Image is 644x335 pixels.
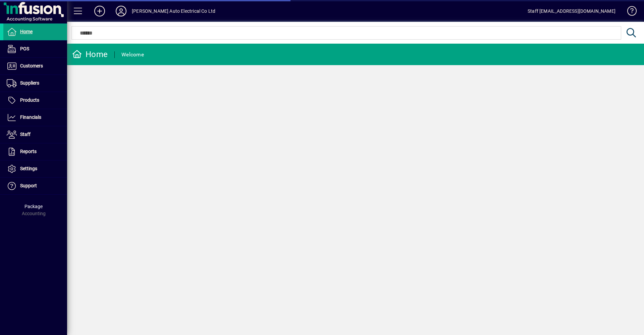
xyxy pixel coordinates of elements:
[24,204,43,209] span: Package
[72,49,108,60] div: Home
[3,109,67,126] a: Financials
[3,92,67,109] a: Products
[20,132,31,137] span: Staff
[20,114,41,120] span: Financials
[20,97,39,103] span: Products
[20,63,43,68] span: Customers
[89,5,110,17] button: Add
[622,1,636,23] a: Knowledge Base
[3,143,67,160] a: Reports
[20,46,29,51] span: POS
[110,5,132,17] button: Profile
[20,166,37,171] span: Settings
[3,58,67,75] a: Customers
[3,178,67,194] a: Support
[20,29,33,34] span: Home
[3,41,67,57] a: POS
[20,183,37,188] span: Support
[528,6,615,16] div: Staff [EMAIL_ADDRESS][DOMAIN_NAME]
[132,6,215,16] div: [PERSON_NAME] Auto Electrical Co Ltd
[20,80,39,86] span: Suppliers
[3,160,67,177] a: Settings
[20,149,37,154] span: Reports
[3,75,67,92] a: Suppliers
[3,126,67,143] a: Staff
[121,49,144,60] div: Welcome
